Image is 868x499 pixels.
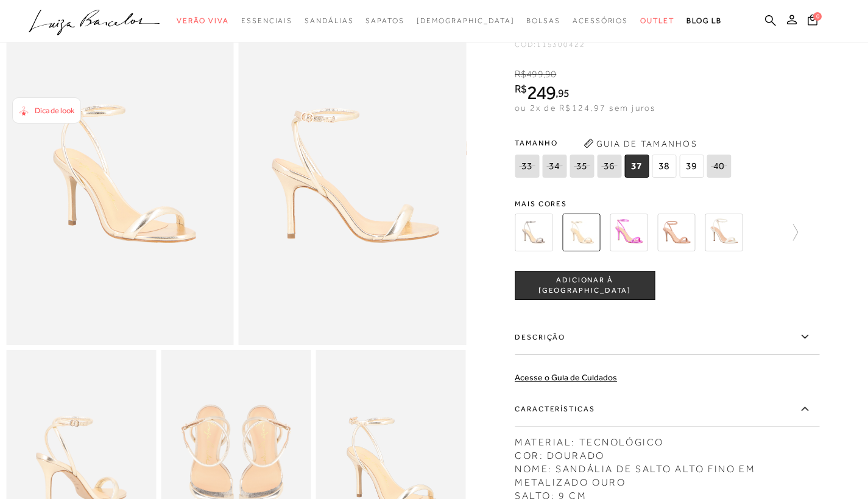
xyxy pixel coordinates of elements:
a: categoryNavScreenReaderText [526,10,560,32]
span: Tamanho [515,134,734,152]
span: 37 [624,155,649,178]
span: ADICIONAR À [GEOGRAPHIC_DATA] [515,275,654,296]
span: 95 [558,86,570,99]
img: SANDÁLIA DE SALTO ALTO FINO EM VERNIZ BEGE [657,214,695,251]
span: 34 [542,155,566,178]
i: R$ [515,83,527,94]
a: categoryNavScreenReaderText [241,10,292,32]
span: Bolsas [526,16,560,25]
a: Acesse o Guia de Cuidados [515,372,617,382]
span: 40 [707,155,731,178]
img: SANDÁLIA DE SALTO ALTO FINO EM METALIZADO ROSA PINK [610,214,647,251]
i: , [556,88,570,99]
span: [DEMOGRAPHIC_DATA] [417,16,515,25]
i: R$ [515,69,526,80]
span: 35 [570,155,594,178]
img: image [239,4,467,345]
span: ou 2x de R$124,97 sem juros [515,103,655,113]
span: Essenciais [241,16,292,25]
i: , [543,69,557,80]
img: image [6,4,234,345]
img: SANDÁLIA DE SALTO ALTO FINO EM METALIZADO OURO [562,214,600,251]
a: categoryNavScreenReaderText [177,10,229,32]
span: 90 [545,69,556,80]
span: Sapatos [365,16,404,25]
span: 38 [652,155,676,178]
span: Acessórios [573,16,628,25]
button: 0 [804,13,821,30]
span: 249 [527,82,556,103]
span: 0 [813,12,822,21]
a: categoryNavScreenReaderText [305,10,353,32]
a: categoryNavScreenReaderText [365,10,404,32]
span: 115300422 [537,40,585,49]
label: Descrição [515,319,819,355]
span: Mais cores [515,200,819,208]
span: 33 [515,155,539,178]
label: Características [515,391,819,427]
span: Outlet [640,16,674,25]
span: 36 [597,155,621,178]
button: ADICIONAR À [GEOGRAPHIC_DATA] [515,271,655,300]
a: noSubCategoriesText [417,10,515,32]
img: SANDÁLIA DE SALTO ALTO FINO EM METALIZADO CHUMBO [515,214,552,251]
img: SANDÁLIA DE SALTO ALTO FINO EM VERNIZ BRANCO GELO [705,214,743,251]
a: categoryNavScreenReaderText [640,10,674,32]
div: CÓD: [515,41,758,48]
a: BLOG LB [686,10,722,32]
span: Verão Viva [177,16,229,25]
span: Dica de look [35,106,74,115]
span: Sandálias [305,16,353,25]
span: BLOG LB [686,16,722,25]
a: categoryNavScreenReaderText [573,10,628,32]
span: 499 [526,69,543,80]
span: 39 [679,155,704,178]
button: Guia de Tamanhos [579,134,701,153]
